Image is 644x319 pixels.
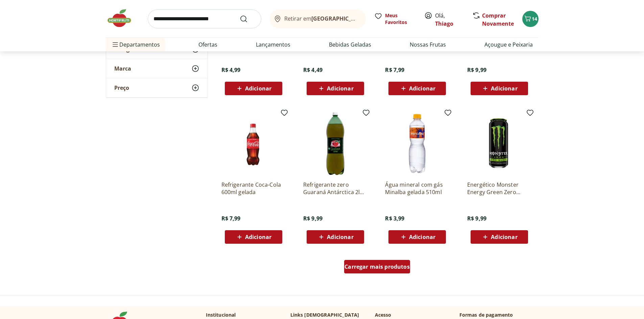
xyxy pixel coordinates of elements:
[385,66,404,74] span: R$ 7,99
[435,20,453,27] a: Thiago
[344,264,410,269] span: Carregar mais produtos
[303,181,367,196] a: Refrigerante zero Guaraná Antárctica 2l gelado
[459,312,539,318] p: Formas de pagamento
[303,111,367,176] img: Refrigerante zero Guaraná Antárctica 2l gelado
[385,181,449,196] a: Água mineral com gás Minalba gelada 510ml
[329,41,371,49] a: Bebidas Geladas
[307,230,364,244] button: Adicionar
[388,82,446,95] button: Adicionar
[221,181,286,196] a: Refrigerante Coca-Cola 600ml gelada
[111,36,119,53] button: Menu
[484,41,533,49] a: Açougue e Peixaria
[491,234,517,240] span: Adicionar
[221,66,241,74] span: R$ 4,99
[522,11,539,27] button: Carrinho
[435,11,465,28] span: Olá,
[374,12,416,26] a: Meus Favoritos
[114,84,129,91] span: Preço
[491,86,517,91] span: Adicionar
[269,9,366,28] button: Retirar em[GEOGRAPHIC_DATA]/[GEOGRAPHIC_DATA]
[409,234,435,240] span: Adicionar
[245,86,271,91] span: Adicionar
[240,15,256,23] button: Submit Search
[385,215,404,222] span: R$ 3,99
[409,86,435,91] span: Adicionar
[385,12,416,26] span: Meus Favoritos
[303,215,323,222] span: R$ 9,99
[467,111,531,176] img: Energético Monster Energy Green Zero 473ml gelado
[221,111,286,176] img: Refrigerante Coca-Cola 600ml gelada
[225,230,282,244] button: Adicionar
[471,82,528,95] button: Adicionar
[311,15,425,22] b: [GEOGRAPHIC_DATA]/[GEOGRAPHIC_DATA]
[221,215,241,222] span: R$ 7,99
[327,234,353,240] span: Adicionar
[106,8,140,28] img: Hortifruti
[148,9,261,28] input: search
[344,260,410,276] a: Carregar mais produtos
[106,59,208,78] button: Marca
[198,41,217,49] a: Ofertas
[256,41,290,49] a: Lançamentos
[467,66,486,74] span: R$ 9,99
[388,230,446,244] button: Adicionar
[410,41,446,49] a: Nossas Frutas
[482,12,514,27] a: Comprar Novamente
[307,82,364,95] button: Adicionar
[206,312,236,318] p: Institucional
[106,78,208,97] button: Preço
[245,234,271,240] span: Adicionar
[111,36,160,53] span: Departamentos
[375,312,391,318] p: Acesso
[303,66,323,74] span: R$ 4,49
[385,111,449,176] img: Água mineral com gás Minalba gelada 510ml
[467,215,486,222] span: R$ 9,99
[327,86,353,91] span: Adicionar
[290,312,359,318] p: Links [DEMOGRAPHIC_DATA]
[471,230,528,244] button: Adicionar
[467,181,531,196] a: Energético Monster Energy Green Zero 473ml gelado
[532,16,537,22] span: 14
[114,65,131,72] span: Marca
[284,16,359,22] span: Retirar em
[225,82,282,95] button: Adicionar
